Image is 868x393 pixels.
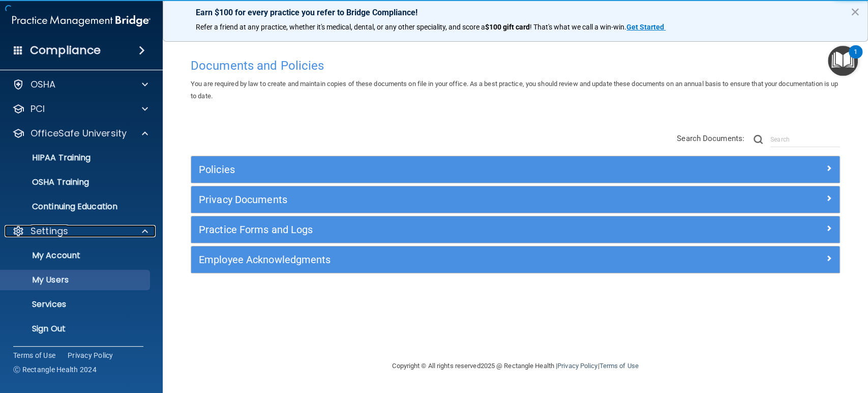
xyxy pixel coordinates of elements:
[12,78,148,91] a: OSHA
[30,43,101,58] h4: Compliance
[199,224,670,235] h5: Practice Forms and Logs
[12,11,151,31] img: PMB logo
[770,132,840,147] input: Search
[626,23,666,31] a: Get Started
[199,251,832,268] a: Employee Acknowledgments
[677,134,744,143] span: Search Documents:
[7,153,91,163] p: HIPAA Training
[12,225,148,237] a: Settings
[196,23,485,31] span: Refer a friend at any practice, whether it's medical, dental, or any other speciality, and score a
[754,135,763,144] img: ic-search.3b580494.png
[626,23,664,31] strong: Get Started
[199,254,670,265] h5: Employee Acknowledgments
[199,221,832,238] a: Practice Forms and Logs
[199,194,670,205] h5: Privacy Documents
[196,8,835,17] p: Earn $100 for every practice you refer to Bridge Compliance!
[199,191,832,208] a: Privacy Documents
[599,362,638,370] a: Terms of Use
[199,164,670,175] h5: Policies
[31,127,127,139] p: OfficeSafe University
[485,23,530,31] strong: $100 gift card
[530,23,626,31] span: ! That's what we call a win-win.
[13,364,97,375] span: Ⓒ Rectangle Health 2024
[12,103,148,115] a: PCI
[31,78,56,91] p: OSHA
[191,80,838,100] span: You are required by law to create and maintain copies of these documents on file in your office. ...
[850,4,860,20] button: Close
[31,103,45,115] p: PCI
[7,177,89,187] p: OSHA Training
[12,127,148,139] a: OfficeSafe University
[31,225,68,237] p: Settings
[854,52,857,65] div: 1
[828,46,858,76] button: Open Resource Center, 1 new notification
[7,299,145,310] p: Services
[13,350,55,360] a: Terms of Use
[330,350,701,382] div: Copyright © All rights reserved 2025 @ Rectangle Health | |
[191,59,840,72] h4: Documents and Policies
[68,350,113,360] a: Privacy Policy
[7,250,145,261] p: My Account
[7,202,145,212] p: Continuing Education
[7,324,145,334] p: Sign Out
[7,275,145,285] p: My Users
[557,362,597,370] a: Privacy Policy
[199,161,832,178] a: Policies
